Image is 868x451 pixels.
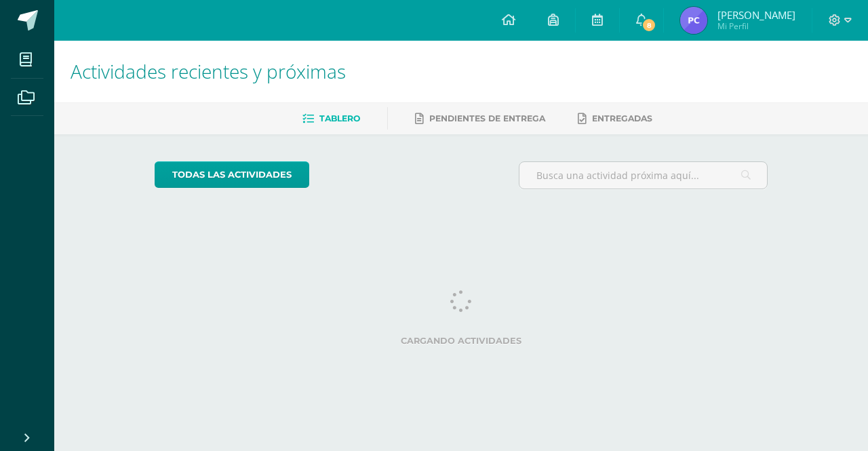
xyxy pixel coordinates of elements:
[155,336,768,346] label: Cargando actividades
[578,108,652,130] a: Entregadas
[71,58,346,84] span: Actividades recientes y próximas
[717,20,795,32] span: Mi Perfil
[155,161,309,188] a: todas las Actividades
[302,108,360,130] a: Tablero
[519,162,768,189] input: Busca una actividad próxima aquí...
[429,113,545,123] span: Pendientes de entrega
[319,113,360,123] span: Tablero
[717,8,795,22] span: [PERSON_NAME]
[415,108,545,130] a: Pendientes de entrega
[642,18,656,33] span: 8
[592,113,652,123] span: Entregadas
[680,7,707,34] img: 37743bf959232a480a22ce5c81f3c6a8.png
